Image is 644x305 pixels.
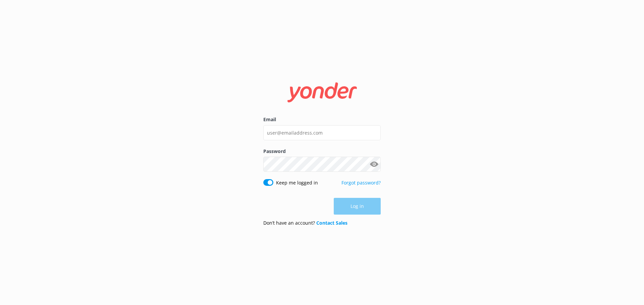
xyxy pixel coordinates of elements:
[263,219,347,227] p: Don’t have an account?
[341,179,381,186] a: Forgot password?
[263,116,381,123] label: Email
[263,148,381,155] label: Password
[316,220,347,226] a: Contact Sales
[263,125,381,140] input: user@emailaddress.com
[276,179,318,186] label: Keep me logged in
[367,158,381,171] button: Show password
